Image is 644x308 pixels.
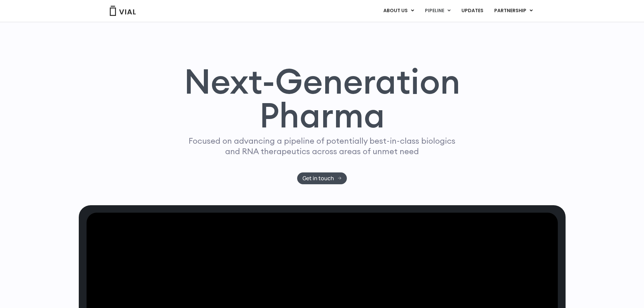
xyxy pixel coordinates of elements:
[456,5,488,17] a: UPDATES
[297,172,347,184] a: Get in touch
[489,5,538,17] a: PARTNERSHIPMenu Toggle
[303,176,334,181] span: Get in touch
[378,5,419,17] a: ABOUT USMenu Toggle
[186,136,458,157] p: Focused on advancing a pipeline of potentially best-in-class biologics and RNA therapeutics acros...
[420,5,456,17] a: PIPELINEMenu Toggle
[109,6,136,16] img: Vial Logo
[176,64,469,133] h1: Next-Generation Pharma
